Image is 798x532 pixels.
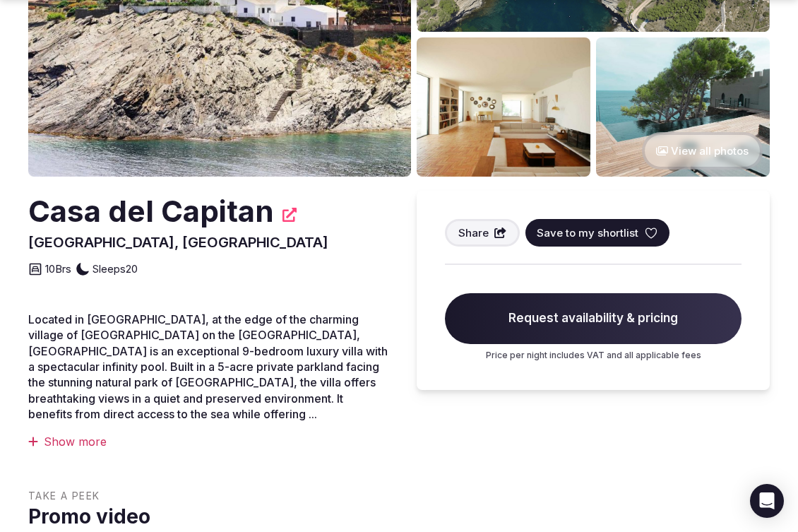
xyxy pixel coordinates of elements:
p: Price per night includes VAT and all applicable fees [445,350,742,362]
div: Open Intercom Messenger [750,484,784,518]
h2: Casa del Capitan [28,191,274,232]
span: Share [458,225,489,240]
img: Venue gallery photo [596,37,770,177]
span: [GEOGRAPHIC_DATA], [GEOGRAPHIC_DATA] [28,234,328,251]
span: Located in [GEOGRAPHIC_DATA], at the edge of the charming village of [GEOGRAPHIC_DATA] on the [GE... [28,312,388,421]
span: Save to my shortlist [537,225,638,240]
button: Share [445,219,520,247]
img: Venue gallery photo [417,37,590,177]
span: Promo video [28,503,388,531]
span: Take a peek [28,489,388,503]
button: View all photos [642,132,763,170]
span: 10 Brs [45,261,71,276]
div: Show more [28,434,388,449]
span: Sleeps 20 [93,261,138,276]
span: Request availability & pricing [445,293,742,344]
button: Save to my shortlist [525,219,669,247]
